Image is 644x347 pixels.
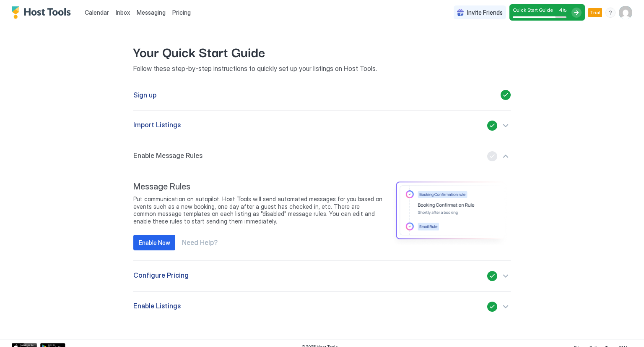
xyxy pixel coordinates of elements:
span: Need Help? [182,238,218,247]
div: menu [605,8,615,18]
span: 4 [559,7,563,13]
button: Configure Pricing [133,261,511,291]
span: Import Listings [133,121,181,131]
button: Enable Now [133,235,175,250]
button: Enable Listings [133,292,511,322]
span: Calendar [85,9,109,16]
div: User profile [619,6,632,19]
span: Your Quick Start Guide [133,42,511,61]
div: Enable Now [139,238,170,247]
a: Host Tools Logo [12,6,75,19]
a: Inbox [116,8,130,17]
span: Invite Friends [467,9,503,16]
a: Messaging [137,8,166,17]
span: Follow these step-by-step instructions to quickly set up your listings on Host Tools. [133,64,511,73]
span: Trial [590,9,600,16]
a: Calendar [85,8,109,17]
div: image [390,181,511,245]
button: Enable Message Rules [133,141,511,171]
span: Put communication on autopilot. Host Tools will send automated messages for you based on events s... [133,195,383,225]
span: / 5 [563,8,566,13]
iframe: Intercom live chat [8,318,29,339]
span: Inbox [116,9,130,16]
span: Quick Start Guide [513,7,553,13]
a: Need Help? [182,238,218,247]
span: Enable Listings [133,302,181,312]
span: Configure Pricing [133,271,189,281]
span: Message Rules [133,181,383,192]
button: Import Listings [133,110,511,141]
span: Sign up [133,91,156,99]
span: Pricing [172,9,191,16]
span: Enable Message Rules [133,151,203,161]
span: Messaging [137,9,166,16]
section: Enable Message Rules [133,171,511,260]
